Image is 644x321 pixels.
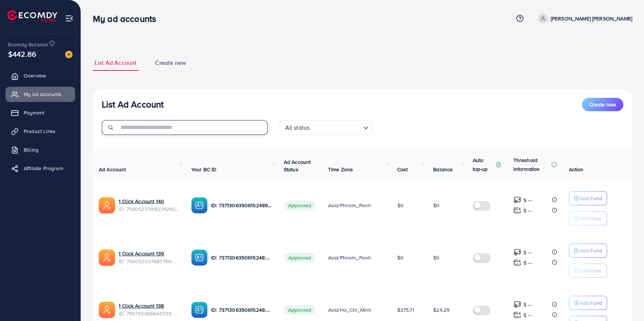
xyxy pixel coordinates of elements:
[119,250,164,257] a: 1 Click Account 139
[513,248,521,256] img: top-up amount
[312,121,360,133] input: Search for option
[513,196,521,204] img: top-up amount
[513,156,550,173] p: Threshold information
[551,14,632,23] p: [PERSON_NAME] [PERSON_NAME]
[433,202,439,209] span: $0
[580,266,601,275] p: Withdraw
[523,311,533,320] p: $ ---
[535,14,632,23] a: [PERSON_NAME] [PERSON_NAME]
[24,90,61,98] span: My ad accounts
[284,305,316,315] span: Approved
[191,302,208,318] img: ic-ba-acc.ded83a64.svg
[513,311,521,319] img: top-up amount
[328,306,372,314] span: Asia/Ho_Chi_Minh
[8,49,36,59] span: $442.86
[284,158,311,173] span: Ad Account Status
[523,258,533,267] p: $ ---
[328,254,371,261] span: Asia/Phnom_Penh
[328,202,371,209] span: Asia/Phnom_Penh
[284,201,316,210] span: Approved
[211,305,272,314] p: ID: 7371306350615248913
[99,302,115,318] img: ic-ads-acc.e4c84228.svg
[119,198,179,213] div: <span class='underline'>1 Click Account 140</span></br>7560523791823126536
[6,105,75,120] a: Payment
[580,298,602,307] p: Add Fund
[580,246,602,255] p: Add Fund
[569,166,584,173] span: Action
[99,166,126,173] span: Ad Account
[99,249,115,266] img: ic-ads-acc.e4c84228.svg
[569,296,607,310] button: Add Fund
[24,72,46,79] span: Overview
[24,128,55,135] span: Product Links
[397,254,404,261] span: $0
[433,306,449,314] span: $24.29
[119,258,179,265] span: ID: 7560520376837603344
[284,122,311,133] span: All status
[6,124,75,139] a: Product Links
[95,59,136,67] span: List Ad Account
[569,264,607,278] button: Withdraw
[24,109,44,116] span: Payment
[119,310,179,317] span: ID: 7557309666435399697
[523,300,533,309] p: $ ---
[24,165,63,172] span: Affiliate Program
[569,244,607,258] button: Add Fund
[523,196,533,205] p: $ ---
[513,206,521,214] img: top-up amount
[211,253,272,262] p: ID: 7371306350615248913
[155,59,186,67] span: Create new
[397,306,414,314] span: $375.71
[102,99,163,110] h3: List Ad Account
[433,166,453,173] span: Balance
[191,197,208,214] img: ic-ba-acc.ded83a64.svg
[569,211,607,225] button: Withdraw
[284,253,316,262] span: Approved
[119,250,179,265] div: <span class='underline'>1 Click Account 139</span></br>7560520376837603344
[191,166,217,173] span: Your BC ID
[99,197,115,214] img: ic-ads-acc.e4c84228.svg
[65,14,74,23] img: menu
[6,87,75,102] a: My ad accounts
[580,214,601,223] p: Withdraw
[397,202,404,209] span: $0
[6,161,75,176] a: Affiliate Program
[328,166,353,173] span: Time Zone
[119,302,179,317] div: <span class='underline'>1 Click Account 138</span></br>7557309666435399697
[280,120,372,135] div: Search for option
[397,166,408,173] span: Cost
[7,10,57,22] img: logo
[582,98,623,111] button: Create new
[191,249,208,266] img: ic-ba-acc.ded83a64.svg
[580,194,602,203] p: Add Fund
[513,259,521,267] img: top-up amount
[513,301,521,308] img: top-up amount
[433,254,439,261] span: $0
[523,248,533,257] p: $ ---
[473,156,494,173] p: Auto top-up
[93,13,162,24] h3: My ad accounts
[211,201,272,210] p: ID: 7371306350615248913
[6,142,75,157] a: Billing
[569,191,607,205] button: Add Fund
[119,205,179,213] span: ID: 7560523791823126536
[8,41,48,48] span: Ecomdy Balance
[589,101,616,108] span: Create new
[24,146,38,153] span: Billing
[65,51,73,58] img: image
[119,198,164,205] a: 1 Click Account 140
[613,288,638,315] iframe: Chat
[6,68,75,83] a: Overview
[119,302,164,310] a: 1 Click Account 138
[523,206,533,215] p: $ ---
